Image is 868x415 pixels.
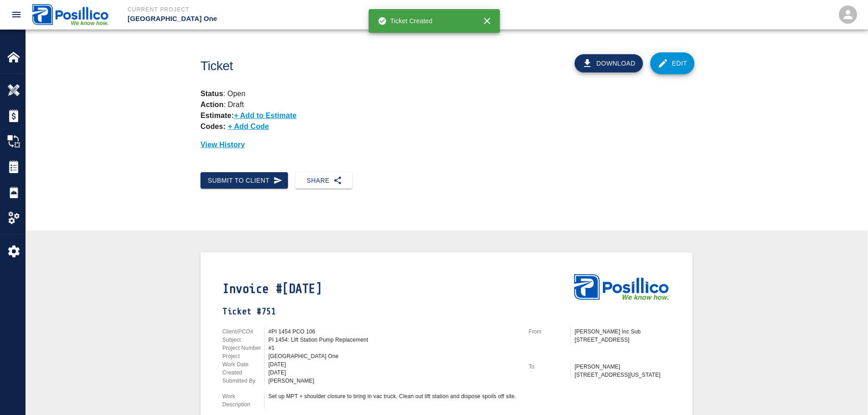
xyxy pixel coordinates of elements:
[268,369,518,377] div: [DATE]
[222,336,264,344] p: Subject
[575,371,671,379] p: [STREET_ADDRESS][US_STATE]
[200,101,244,108] p: : Draft
[222,392,264,409] p: Work Description
[268,328,518,336] div: #PI 1454 PCO 106
[822,371,868,415] iframe: Chat Widget
[5,4,27,26] button: open drawer
[529,363,570,371] p: To
[222,328,264,336] p: Client/PCO#
[234,112,297,119] p: + Add to Estimate
[268,336,518,344] div: PI 1454: Lift Station Pump Replacement
[200,123,226,130] strong: Codes:
[200,90,223,97] strong: Status
[268,360,518,369] div: [DATE]
[222,369,264,377] p: Created
[268,352,518,360] div: [GEOGRAPHIC_DATA] One
[222,360,264,369] p: Work Date
[200,101,224,108] strong: Action
[200,88,693,99] p: : Open
[222,344,264,352] p: Project Number
[200,59,484,74] h1: Ticket
[575,54,643,72] button: Download
[228,121,269,132] p: + Add Code
[200,172,288,189] button: Submit to Client
[128,5,483,14] p: Current Project
[268,392,518,400] div: Set up MPT + shoulder closure to bring in vac truck. Clean out lift station and dispose spoils of...
[268,344,518,352] div: #1
[295,172,352,189] button: Share
[575,328,671,336] p: [PERSON_NAME] Inc Sub
[222,282,518,297] h1: Invoice #[DATE]
[575,363,671,371] p: [PERSON_NAME]
[222,352,264,360] p: Project
[200,139,693,150] p: View History
[32,4,109,25] img: Posillico Inc Sub
[200,112,234,119] strong: Estimate:
[268,377,518,385] div: [PERSON_NAME]
[128,14,483,24] p: [GEOGRAPHIC_DATA] One
[529,328,570,336] p: From
[222,306,518,317] h1: Ticket #751
[378,13,433,29] div: Ticket Created
[575,336,671,344] p: [STREET_ADDRESS]
[650,52,695,74] a: Edit
[574,274,670,300] img: Posillico Inc Sub
[222,377,264,385] p: Submitted By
